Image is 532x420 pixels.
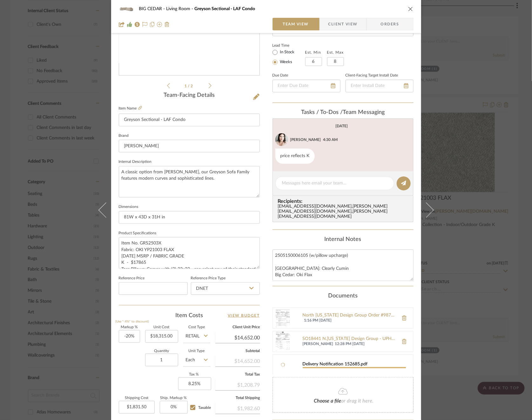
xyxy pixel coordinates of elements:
label: Reference Price [119,277,145,280]
a: View Budget [228,312,260,319]
mat-radio-group: Select item type [273,48,305,66]
div: $1,208.79 [215,379,260,390]
div: Delivery Notification 152685.pdf [303,362,413,367]
img: 21d61587-c677-4186-883f-9e586fb8b1bb_48x40.jpg [119,3,134,15]
label: Markup % [119,326,140,329]
label: Cost Type [183,326,210,329]
img: Remove from project [165,22,170,27]
label: Total Tax [215,373,260,376]
div: Internal Notes [273,236,414,243]
span: or drag it here. [341,398,374,403]
span: Tasks / To-Dos / [301,110,343,115]
span: 2 [191,84,194,88]
div: [EMAIL_ADDRESS][DOMAIN_NAME] , [PERSON_NAME][EMAIL_ADDRESS][DOMAIN_NAME] , [PERSON_NAME][EMAIL_AD... [278,204,411,219]
label: Client Unit Price [215,326,260,329]
span: [PERSON_NAME] [303,342,333,347]
label: Ship. Markup % [160,397,188,400]
label: Tax % [178,373,210,376]
span: Greyson Sectional - LAF Condo [195,7,255,11]
label: Subtotal [215,350,260,353]
span: Team View [283,18,309,30]
div: price reflects K [275,149,315,164]
span: Recipients: [278,198,411,204]
input: Enter Item Name [119,114,260,126]
span: 1 [185,84,188,88]
input: Enter Brand [119,140,260,152]
span: Choose a file [314,398,341,403]
label: Est. Min [305,50,321,55]
label: Lead Time [273,43,305,48]
label: Client-Facing Target Install Date [346,74,398,77]
img: c03cd5bd-0e0d-4b01-9cb7-30b9b6627bb1.jpg [275,133,288,146]
span: / [188,84,191,88]
span: Living Room [166,7,195,11]
span: Taxable [199,406,211,410]
div: $1,982.60 [215,402,260,414]
div: 4:30 AM [323,137,338,143]
div: Team-Facing Details [119,92,260,99]
label: Product Specifications [119,232,157,235]
img: SO18441 N.Texas Design Group - UPH - Big Cedar REV1-1 - signed.pdf [273,331,293,352]
input: Enter Install Date [346,80,414,92]
label: Dimensions [119,205,138,209]
label: Quantity [145,350,178,353]
span: Client View [328,18,358,30]
button: close [408,6,414,12]
label: Total Shipping [215,397,260,400]
span: BIG CEDAR [139,7,166,11]
label: Shipping Cost [119,397,155,400]
a: North [US_STATE] Design Group Order #9875.pdf [303,313,395,318]
div: $14,652.00 [215,355,260,366]
label: Reference Price Type [191,277,226,280]
span: 1:16 PM [DATE] [304,318,395,323]
div: [PERSON_NAME] [290,137,321,143]
input: Enter Due Date [273,80,340,92]
span: 12:28 PM [DATE] [335,342,395,347]
div: Documents [273,293,414,300]
label: Unit Type [183,350,210,353]
label: Est. Max [327,50,344,55]
div: team Messaging [273,109,414,116]
label: In Stock [279,50,295,55]
label: Internal Description [119,160,152,163]
div: Item Costs [119,312,260,319]
label: Item Name [119,106,142,111]
input: Enter the dimensions of this item [119,211,260,224]
span: Orders [374,18,406,30]
label: Due Date [273,74,288,77]
a: SO18441 N.[US_STATE] Design Group - UPH - Big Cedar REV1-1 - signed.pdf [303,337,395,342]
label: Weeks [279,59,293,65]
label: Unit Cost [145,326,178,329]
div: [DATE] [335,124,348,128]
img: img-processing-spinner.svg [273,355,293,375]
label: Brand [119,134,129,137]
img: North Texas Design Group Order #9875.pdf [273,308,293,328]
